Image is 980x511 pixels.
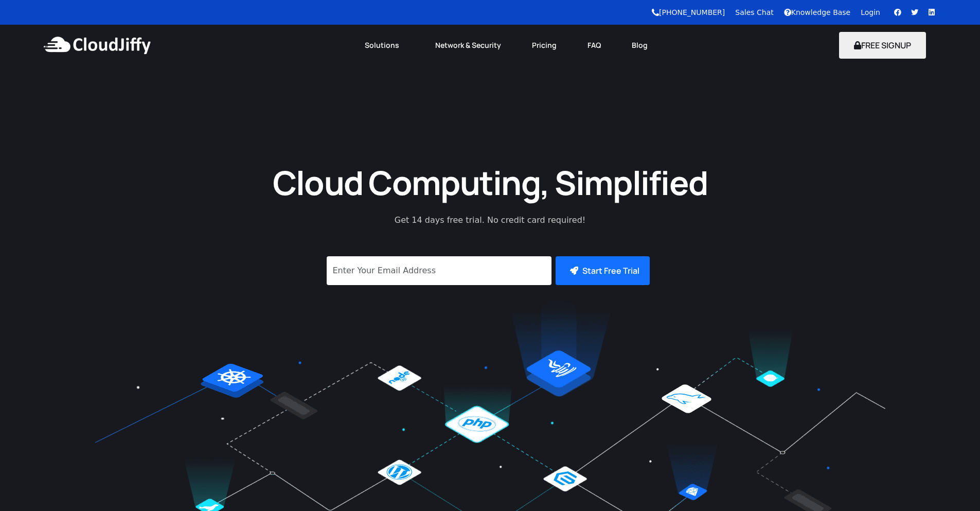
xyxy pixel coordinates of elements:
a: Pricing [516,34,572,57]
p: Get 14 days free trial. No credit card required! [349,214,632,226]
h1: Cloud Computing, Simplified [259,161,722,204]
button: Start Free Trial [556,256,650,285]
a: Blog [616,34,663,57]
a: Sales Chat [735,8,773,16]
button: FREE SIGNUP [839,32,926,59]
a: [PHONE_NUMBER] [652,8,725,16]
a: FAQ [572,34,616,57]
a: Knowledge Base [784,8,851,16]
a: Login [861,8,880,16]
a: Network & Security [420,34,516,57]
iframe: chat widget [937,470,970,501]
a: FREE SIGNUP [839,40,926,51]
input: Enter Your Email Address [327,256,551,285]
a: Solutions [349,34,420,57]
